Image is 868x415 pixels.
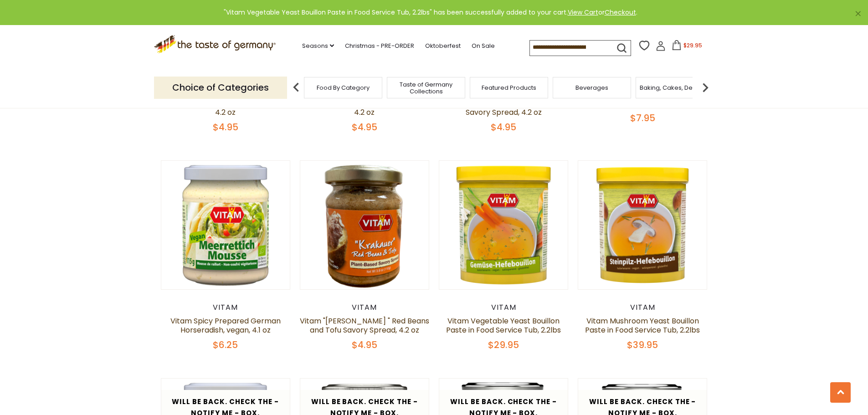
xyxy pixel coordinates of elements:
span: $4.95 [352,338,377,351]
a: Taste of Germany Collections [390,81,462,95]
a: × [855,11,861,16]
a: Checkout [605,8,636,17]
div: Vitam [439,303,569,312]
span: $7.95 [630,112,655,124]
a: Seasons [302,41,334,51]
span: $6.25 [213,338,238,351]
a: Beverages [575,84,608,91]
span: $4.95 [213,121,238,133]
span: $39.95 [627,338,658,351]
a: Food By Category [317,84,370,91]
span: $29.95 [488,338,519,351]
a: Oktoberfest [425,41,461,51]
div: Vitam [300,303,430,312]
a: Christmas - PRE-ORDER [345,41,414,51]
a: On Sale [472,41,495,51]
span: $4.95 [491,121,516,133]
div: Vitam [161,303,291,312]
img: next arrow [696,78,714,97]
a: Vitam Spicy Prepared German Horseradish, vegan, 4.1 oz [170,316,281,335]
a: Vitam Mushroom Yeast Bouillon Paste in Food Service Tub, 2.2lbs [585,316,700,335]
img: Vitam [161,161,290,290]
a: Vitam Vegetable Yeast Bouillon Paste in Food Service Tub, 2.2lbs [446,316,561,335]
span: $29.95 [683,41,702,49]
p: Choice of Categories [154,77,287,99]
a: View Cart [568,8,598,17]
button: $29.95 [668,40,706,54]
img: Vitam [578,161,707,290]
img: Vitam [439,161,568,290]
div: Vitam [578,303,708,312]
div: "Vitam Vegetable Yeast Bouillon Paste in Food Service Tub, 2.2lbs" has been successfully added to... [7,7,853,18]
img: Vitam [300,161,429,290]
span: $4.95 [352,121,377,133]
img: previous arrow [287,78,305,97]
a: Vitam "[PERSON_NAME] " Red Beans and Tofu Savory Spread, 4.2 oz [300,316,429,335]
a: Baking, Cakes, Desserts [640,84,710,91]
a: Featured Products [482,84,536,91]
